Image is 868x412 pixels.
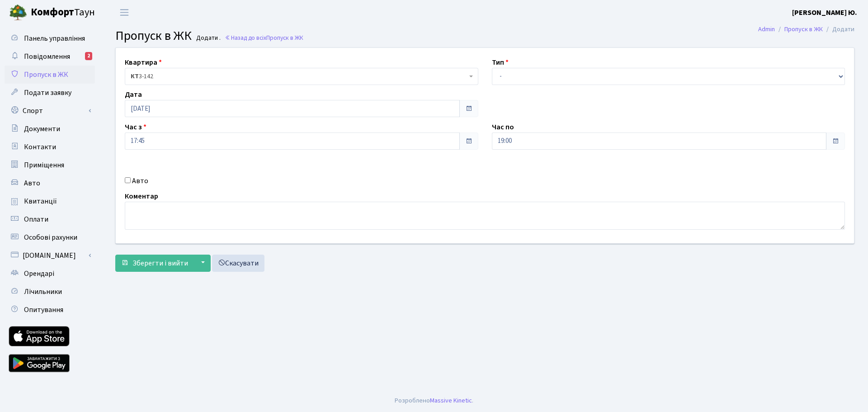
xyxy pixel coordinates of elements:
[5,138,95,156] a: Контакти
[24,232,77,242] span: Особові рахунки
[758,24,775,34] a: Admin
[24,214,48,224] span: Оплати
[792,8,857,18] b: [PERSON_NAME] Ю.
[5,174,95,192] a: Авто
[24,70,68,80] span: Пропуск в ЖК
[31,5,95,20] span: Таун
[212,255,264,272] a: Скасувати
[5,84,95,102] a: Подати заявку
[5,102,95,120] a: Спорт
[225,33,303,42] a: Назад до всіхПропуск в ЖК
[784,24,823,34] a: Пропуск в ЖК
[5,228,95,246] a: Особові рахунки
[5,120,95,138] a: Документи
[24,196,57,206] span: Квитанції
[125,191,158,202] label: Коментар
[492,122,514,133] label: Час по
[131,72,467,81] span: <b>КТ</b>&nbsp;&nbsp;&nbsp;&nbsp;3-142
[5,301,95,319] a: Опитування
[24,88,71,98] span: Подати заявку
[24,287,62,297] span: Лічильники
[125,122,146,133] label: Час з
[5,283,95,301] a: Лічильники
[24,269,54,279] span: Орендарі
[131,72,139,81] b: КТ
[24,305,63,315] span: Опитування
[5,29,95,47] a: Панель управління
[492,57,509,68] label: Тип
[5,66,95,84] a: Пропуск в ЖК
[24,142,56,152] span: Контакти
[115,255,194,272] button: Зберегти і вийти
[85,52,92,60] div: 2
[9,4,27,22] img: logo.png
[5,192,95,210] a: Квитанції
[266,33,303,42] span: Пропуск в ЖК
[823,24,854,34] li: Додати
[792,7,857,18] a: [PERSON_NAME] Ю.
[24,52,70,62] span: Повідомлення
[132,258,188,268] span: Зберегти і вийти
[132,175,148,186] label: Авто
[5,47,95,66] a: Повідомлення2
[115,27,192,45] span: Пропуск в ЖК
[24,178,40,188] span: Авто
[194,34,221,42] small: Додати .
[5,210,95,228] a: Оплати
[24,33,85,43] span: Панель управління
[125,68,478,85] span: <b>КТ</b>&nbsp;&nbsp;&nbsp;&nbsp;3-142
[745,20,868,39] nav: breadcrumb
[31,5,74,19] b: Комфорт
[5,246,95,265] a: [DOMAIN_NAME]
[5,156,95,174] a: Приміщення
[395,396,473,406] div: Розроблено .
[5,265,95,283] a: Орендарі
[125,57,162,68] label: Квартира
[113,5,136,20] button: Переключити навігацію
[125,89,142,100] label: Дата
[24,160,64,170] span: Приміщення
[430,396,472,405] a: Massive Kinetic
[24,124,60,134] span: Документи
